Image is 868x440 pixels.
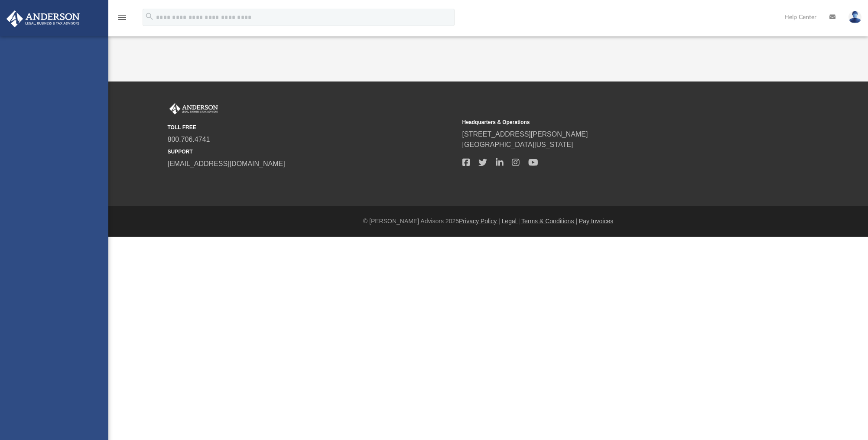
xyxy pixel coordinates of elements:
img: Anderson Advisors Platinum Portal [168,103,220,114]
a: Pay Invoices [579,218,613,225]
a: 800.706.4741 [168,136,210,143]
small: SUPPORT [168,148,456,156]
a: [GEOGRAPHIC_DATA][US_STATE] [462,141,573,148]
a: [EMAIL_ADDRESS][DOMAIN_NAME] [168,160,285,167]
small: Headquarters & Operations [462,118,751,126]
img: User Pic [848,11,861,23]
a: [STREET_ADDRESS][PERSON_NAME] [462,130,588,138]
a: menu [117,16,127,23]
div: © [PERSON_NAME] Advisors 2025 [108,217,868,226]
i: search [145,12,154,21]
small: TOLL FREE [168,124,456,131]
img: Anderson Advisors Platinum Portal [4,10,82,27]
a: Legal | [502,218,520,225]
i: menu [117,12,127,23]
a: Terms & Conditions | [521,218,577,225]
a: Privacy Policy | [459,218,500,225]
